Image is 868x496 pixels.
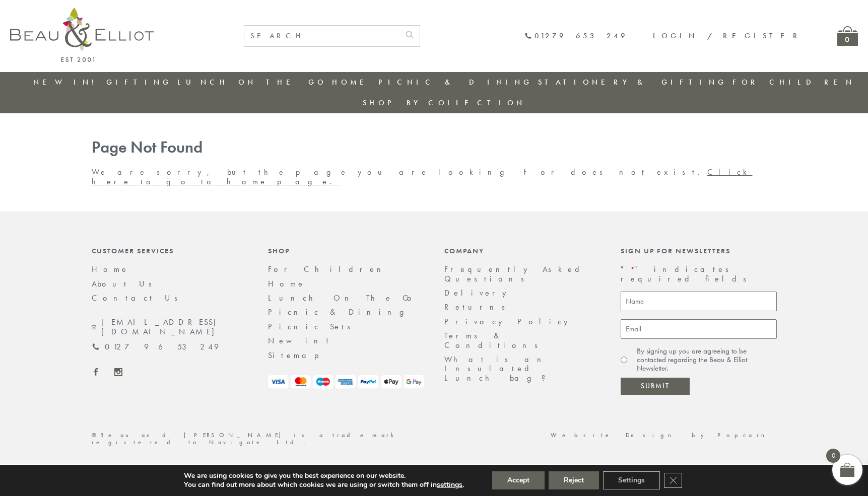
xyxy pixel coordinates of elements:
[603,471,660,489] button: Settings
[268,335,336,346] a: New in!
[106,77,172,87] a: Gifting
[92,138,777,157] h1: Page Not Found
[268,247,424,255] div: Shop
[637,347,777,373] label: By signing up you are agreeing to be contacted regarding the Beau & Elliot Newsletter.
[92,264,129,274] a: Home
[184,480,464,489] p: You can find out more about which cookies we are using or switch them off in .
[444,288,512,298] a: Delivery
[621,319,777,339] input: Email
[268,350,332,361] a: Sitemap
[444,302,512,312] a: Returns
[184,471,464,480] p: We are using cookies to give you the best experience on our website.
[363,98,525,108] a: Shop by collection
[244,26,399,46] input: SEARCH
[92,247,248,255] div: Customer Services
[82,138,787,186] div: We are sorry, but the page you are looking for does not exist.
[268,264,389,274] a: For Children
[837,26,858,46] a: 0
[621,265,777,284] p: " " indicates required fields
[378,77,532,87] a: Picnic & Dining
[444,264,586,284] a: Frequently Asked Questions
[444,247,600,255] div: Company
[268,307,414,317] a: Picnic & Dining
[826,449,840,463] span: 0
[177,77,326,87] a: Lunch On The Go
[653,31,802,41] a: Login / Register
[92,167,753,186] a: Click here to go to home page.
[268,375,424,389] img: payment-logos.png
[524,32,628,40] a: 01279 653 249
[92,278,159,289] a: About Us
[621,378,690,395] input: Submit
[437,480,462,489] button: settings
[268,278,305,289] a: Home
[538,77,727,87] a: Stationery & Gifting
[551,431,777,439] a: Website Design by Popcorn
[82,432,434,446] div: ©Beau and [PERSON_NAME] is a trademark registered to Navigate Ltd.
[621,292,777,311] input: Name
[492,471,545,489] button: Accept
[92,318,248,336] a: [EMAIL_ADDRESS][DOMAIN_NAME]
[444,330,545,350] a: Terms & Conditions
[621,247,777,255] div: Sign up for newsletters
[268,293,418,303] a: Lunch On The Go
[268,321,357,332] a: Picnic Sets
[664,473,682,488] button: Close GDPR Cookie Banner
[10,8,154,62] img: logo
[444,316,573,327] a: Privacy Policy
[549,471,599,489] button: Reject
[92,293,184,303] a: Contact Us
[732,77,855,87] a: For Children
[444,354,554,383] a: What is an Insulated Lunch bag?
[33,77,101,87] a: New in!
[92,342,219,351] a: 01279 653 249
[332,77,372,87] a: Home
